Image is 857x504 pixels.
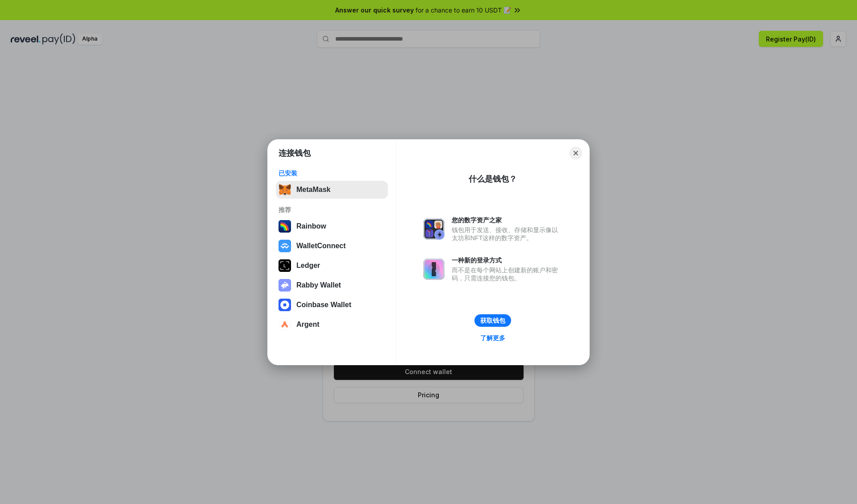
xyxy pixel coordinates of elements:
[279,206,385,214] div: 推荐
[279,279,291,292] img: svg+xml,%3Csvg%20xmlns%3D%22http%3A%2F%2Fwww.w3.org%2F2000%2Fsvg%22%20fill%3D%22none%22%20viewBox...
[279,259,291,272] img: svg+xml,%3Csvg%20xmlns%3D%22http%3A%2F%2Fwww.w3.org%2F2000%2Fsvg%22%20width%3D%2228%22%20height%3...
[276,296,388,314] button: Coinbase Wallet
[279,183,291,196] img: svg+xml,%3Csvg%20fill%3D%22none%22%20height%3D%2233%22%20viewBox%3D%220%200%2035%2033%22%20width%...
[474,314,511,327] button: 获取钱包
[276,237,388,255] button: WalletConnect
[423,258,445,280] img: svg+xml,%3Csvg%20xmlns%3D%22http%3A%2F%2Fwww.w3.org%2F2000%2Fsvg%22%20fill%3D%22none%22%20viewBox...
[279,220,291,233] img: svg+xml,%3Csvg%20width%3D%22120%22%20height%3D%22120%22%20viewBox%3D%220%200%20120%20120%22%20fil...
[475,332,511,344] a: 了解更多
[296,321,320,329] div: Argent
[296,281,341,289] div: Rabby Wallet
[570,147,582,159] button: Close
[276,217,388,235] button: Rainbow
[296,262,320,270] div: Ledger
[279,169,385,177] div: 已安装
[276,257,388,275] button: Ledger
[276,316,388,333] button: Argent
[452,266,562,282] div: 而不是在每个网站上创建新的账户和密码，只需连接您的钱包。
[279,240,291,252] img: svg+xml,%3Csvg%20width%3D%2228%22%20height%3D%2228%22%20viewBox%3D%220%200%2028%2028%22%20fill%3D...
[452,256,562,264] div: 一种新的登录方式
[296,222,326,230] div: Rainbow
[452,216,562,224] div: 您的数字资产之家
[452,226,562,242] div: 钱包用于发送、接收、存储和显示像以太坊和NFT这样的数字资产。
[469,174,517,184] div: 什么是钱包？
[276,181,388,199] button: MetaMask
[279,318,291,331] img: svg+xml,%3Csvg%20width%3D%2228%22%20height%3D%2228%22%20viewBox%3D%220%200%2028%2028%22%20fill%3D...
[296,186,330,194] div: MetaMask
[423,218,445,240] img: svg+xml,%3Csvg%20xmlns%3D%22http%3A%2F%2Fwww.w3.org%2F2000%2Fsvg%22%20fill%3D%22none%22%20viewBox...
[276,276,388,294] button: Rabby Wallet
[480,317,505,325] div: 获取钱包
[279,299,291,311] img: svg+xml,%3Csvg%20width%3D%2228%22%20height%3D%2228%22%20viewBox%3D%220%200%2028%2028%22%20fill%3D...
[279,148,311,158] h1: 连接钱包
[296,301,351,309] div: Coinbase Wallet
[480,334,505,342] div: 了解更多
[296,242,346,250] div: WalletConnect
